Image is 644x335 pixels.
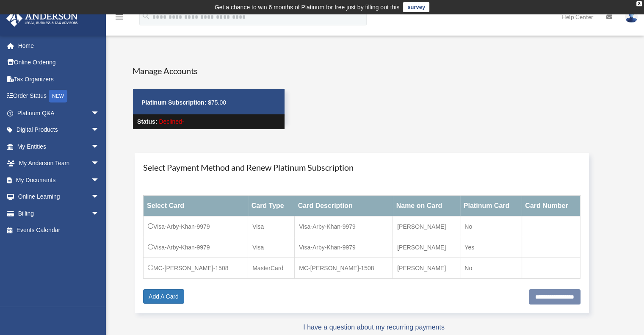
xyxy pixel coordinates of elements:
[6,37,112,54] a: Home
[460,216,522,237] td: No
[295,237,393,258] td: Visa-Arby-Khan-9979
[248,216,295,237] td: Visa
[133,65,285,77] h4: Manage Accounts
[393,237,460,258] td: [PERSON_NAME]
[143,289,184,304] a: Add A Card
[144,216,248,237] td: Visa-Arby-Khan-9979
[4,10,80,27] img: Anderson Advisors Platinum Portal
[295,258,393,279] td: MC-[PERSON_NAME]-1508
[403,2,429,12] a: survey
[114,15,124,22] a: menu
[6,205,112,222] a: Billingarrow_drop_down
[144,258,248,279] td: MC-[PERSON_NAME]-1508
[6,54,112,71] a: Online Ordering
[295,216,393,237] td: Visa-Arby-Khan-9979
[625,11,638,23] img: User Pic
[144,196,248,216] th: Select Card
[248,196,295,216] th: Card Type
[91,122,108,139] span: arrow_drop_down
[248,237,295,258] td: Visa
[636,1,642,6] div: close
[522,196,580,216] th: Card Number
[91,105,108,122] span: arrow_drop_down
[460,237,522,258] td: Yes
[460,258,522,279] td: No
[91,188,108,206] span: arrow_drop_down
[6,122,112,138] a: Digital Productsarrow_drop_down
[137,118,157,125] strong: Status:
[6,172,112,188] a: My Documentsarrow_drop_down
[141,99,211,106] strong: Platinum Subscription: $
[295,196,393,216] th: Card Description
[91,205,108,222] span: arrow_drop_down
[6,88,112,105] a: Order StatusNEW
[49,90,67,102] div: NEW
[303,324,445,331] a: I have a question about my recurring payments
[6,155,112,172] a: My Anderson Teamarrow_drop_down
[91,138,108,155] span: arrow_drop_down
[143,161,580,173] h4: Select Payment Method and Renew Platinum Subscription
[215,2,400,12] div: Get a chance to win 6 months of Platinum for free just by filling out this
[6,222,112,239] a: Events Calendar
[144,237,248,258] td: Visa-Arby-Khan-9979
[393,216,460,237] td: [PERSON_NAME]
[393,196,460,216] th: Name on Card
[141,11,151,21] i: search
[141,97,276,108] p: 75.00
[460,196,522,216] th: Platinum Card
[6,188,112,205] a: Online Learningarrow_drop_down
[114,12,124,22] i: menu
[6,138,112,155] a: My Entitiesarrow_drop_down
[248,258,295,279] td: MasterCard
[6,105,112,122] a: Platinum Q&Aarrow_drop_down
[6,71,112,88] a: Tax Organizers
[159,118,184,125] span: Declined-
[393,258,460,279] td: [PERSON_NAME]
[91,155,108,172] span: arrow_drop_down
[91,172,108,189] span: arrow_drop_down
